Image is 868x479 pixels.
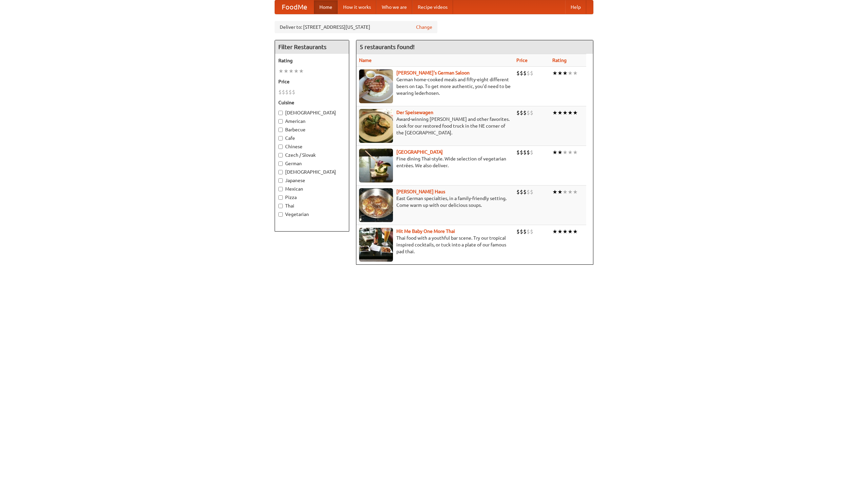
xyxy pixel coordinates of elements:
li: ★ [573,69,578,77]
img: esthers.jpg [359,69,393,103]
li: $ [516,109,520,116]
input: Chinese [278,145,283,149]
li: ★ [573,149,578,156]
li: $ [523,228,527,235]
a: Price [516,58,528,63]
li: ★ [557,69,563,77]
li: $ [516,228,520,235]
li: $ [530,109,533,116]
li: ★ [557,149,563,156]
li: $ [530,188,533,196]
li: ★ [563,69,568,77]
a: Home [314,0,338,14]
h5: Cuisine [278,99,346,106]
input: Czech / Slovak [278,153,283,157]
li: $ [278,88,282,96]
div: Deliver to: [STREET_ADDRESS][US_STATE] [275,21,437,33]
p: Award-winning [PERSON_NAME] and other favorites. Look for our restored food truck in the NE corne... [359,116,511,136]
input: Vegetarian [278,212,283,217]
li: ★ [563,228,568,235]
label: [DEMOGRAPHIC_DATA] [278,169,346,175]
li: ★ [552,228,557,235]
li: $ [523,109,527,116]
label: Vegetarian [278,211,346,218]
a: Rating [552,58,567,63]
p: East German specialties, in a family-friendly setting. Come warm up with our delicious soups. [359,195,511,209]
label: Japanese [278,177,346,184]
li: $ [285,88,289,96]
a: Hit Me Baby One More Thai [396,228,455,234]
li: ★ [568,149,573,156]
label: Pizza [278,194,346,201]
li: $ [527,69,530,77]
li: ★ [552,188,557,196]
input: Cafe [278,136,283,140]
li: $ [520,228,523,235]
label: German [278,160,346,167]
li: $ [516,149,520,156]
label: American [278,118,346,125]
img: speisewagen.jpg [359,109,393,143]
li: $ [282,88,285,96]
img: kohlhaus.jpg [359,188,393,222]
li: ★ [568,69,573,77]
li: ★ [278,67,283,75]
li: $ [520,109,523,116]
img: babythai.jpg [359,228,393,262]
li: ★ [557,188,563,196]
li: $ [292,88,295,96]
a: [GEOGRAPHIC_DATA] [396,149,443,155]
label: Czech / Slovak [278,152,346,158]
li: ★ [294,67,299,75]
li: $ [516,69,520,77]
li: ★ [563,188,568,196]
a: Change [416,24,432,30]
p: Fine dining Thai-style. Wide selection of vegetarian entrées. We also deliver. [359,155,511,169]
a: How it works [338,0,376,14]
li: $ [530,69,533,77]
li: $ [520,149,523,156]
a: [PERSON_NAME]'s German Saloon [396,70,470,75]
li: $ [516,188,520,196]
li: ★ [563,109,568,116]
input: Pizza [278,195,283,200]
li: ★ [299,67,304,75]
input: Japanese [278,178,283,183]
label: Barbecue [278,126,346,133]
label: Cafe [278,135,346,141]
h4: Filter Restaurants [275,40,349,54]
li: $ [520,188,523,196]
img: satay.jpg [359,149,393,182]
li: $ [523,188,527,196]
a: Name [359,58,372,63]
li: $ [523,149,527,156]
li: ★ [552,149,557,156]
p: German home-cooked meals and fifty-eight different beers on tap. To get more authentic, you'd nee... [359,76,511,96]
li: $ [527,228,530,235]
li: ★ [568,228,573,235]
b: [PERSON_NAME] Haus [396,189,445,194]
li: ★ [573,109,578,116]
p: Thai food with a youthful bar scene. Try our tropical inspired cocktails, or tuck into a plate of... [359,235,511,255]
ng-pluralize: 5 restaurants found! [360,44,415,50]
a: Who we are [376,0,412,14]
li: $ [520,69,523,77]
input: [DEMOGRAPHIC_DATA] [278,111,283,115]
li: $ [289,88,292,96]
li: $ [527,188,530,196]
a: Help [565,0,586,14]
li: ★ [557,109,563,116]
li: $ [527,149,530,156]
li: ★ [289,67,294,75]
h5: Price [278,78,346,85]
li: $ [527,109,530,116]
li: ★ [552,69,557,77]
a: Der Speisewagen [396,110,433,115]
input: Mexican [278,187,283,191]
a: FoodMe [275,0,314,14]
li: ★ [573,188,578,196]
input: Barbecue [278,128,283,132]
